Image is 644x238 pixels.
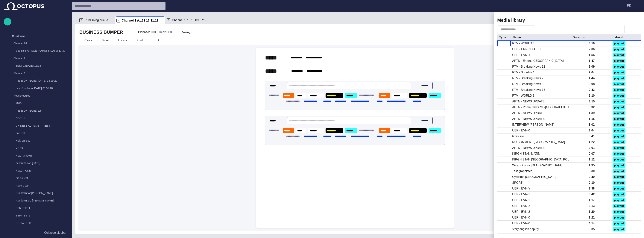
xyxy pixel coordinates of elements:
div: RTV - Showbiz 1 [512,70,535,75]
div: UER - EVN-0 [512,128,530,133]
span: playout [614,71,624,74]
span: playout [614,181,624,184]
div: 2:10 [589,94,595,98]
span: playout [614,228,624,231]
div: 1:44 [589,76,595,80]
span: playout [614,152,624,155]
div: NO COMMENT LIBAN [512,140,565,144]
span: playout [614,187,624,190]
div: KIRGHISTAN MATIN [512,152,540,156]
div: APTN - NEWS UPDATE [512,111,545,115]
span: playout [614,176,624,178]
div: Cyclisme Italie [512,175,556,179]
span: playout [614,164,624,167]
div: 1:20 [589,210,595,214]
span: playout [614,158,624,161]
div: UER - ERN-N + O + E [512,47,542,51]
span: playout [614,141,624,143]
span: playout [614,106,624,109]
span: playout [614,54,624,56]
div: 0:35 [589,227,595,231]
div: 3:15 [589,99,595,104]
div: UER - EVN-2 [512,204,530,208]
div: UER - EVN-2 [512,210,530,214]
span: playout [614,83,624,85]
div: 3:16 [589,41,595,46]
div: 1:15 [589,117,595,121]
div: 1:39 [589,111,595,115]
div: MosId [614,36,623,39]
span: playout [614,100,624,103]
span: playout [614,112,624,114]
span: playout [614,65,624,68]
span: playout [614,60,624,62]
div: RTV - Breaking News 13 [512,88,545,92]
div: UER - EVN-Y [512,187,530,191]
div: 1:12 [589,157,595,162]
div: 9:08 [589,82,595,86]
div: UER - EVN-1 [512,198,530,202]
div: UER - EVN-0 [512,221,530,225]
div: SPORT [512,181,523,185]
span: playout [614,216,624,219]
div: RTV - WORLD 3 [512,41,534,46]
span: playout [614,123,624,126]
div: Resize sidebar [493,125,499,136]
div: 3:04 [589,128,595,133]
div: APTN - Entert. EUROPE [512,59,564,63]
div: APTN - NEWS UPDATE [512,146,545,150]
span: playout [614,129,624,132]
div: 3:13 [589,204,595,208]
div: UER - EVN-0 [512,216,530,220]
span: playout [614,170,624,172]
div: KIRGHISTAN RUSSIA POUTINE [512,157,569,162]
span: playout [614,193,624,196]
div: 3:32 [589,105,595,109]
div: RTV - WORLD 3 [512,94,534,98]
span: playout [614,199,624,201]
span: playout [614,94,624,97]
div: 0:41 [589,134,595,138]
span: playout [614,147,624,149]
div: RTV - Breaking News 7 [512,76,543,80]
div: 0:40 [589,175,595,179]
div: 1:47 [589,59,595,63]
h2: Media library [497,18,525,23]
div: Name [513,36,521,39]
div: 1:17 [589,198,595,202]
span: playout [614,48,624,51]
span: playout [614,89,624,91]
div: UER - EVN-1 [512,192,530,196]
div: RTV - Breaking News 8 [512,82,543,86]
span: playout [614,205,624,207]
div: 0:43 [589,88,595,92]
div: INTERVIEW NAIM KASSEM [512,123,554,127]
div: 0:30 [589,169,595,173]
div: Way of Cross Jerusalem [512,163,562,167]
span: playout [614,210,624,213]
div: Duration [573,36,585,39]
div: 2:04 [589,70,595,75]
div: UER - EVN-Y [512,53,530,57]
div: 1:22 [589,140,595,144]
div: 3:42 [589,192,595,196]
div: 1:54 [589,53,595,57]
div: 4:14 [589,221,595,225]
div: 2:09 [589,65,595,69]
span: playout [614,222,624,225]
span: playout [614,118,624,120]
div: 0:10 [589,181,595,185]
div: 3:02 [589,123,595,127]
div: 2:01 [589,146,595,150]
span: playout [614,135,624,138]
div: titres soir [512,134,524,138]
div: 3:38 [589,187,595,191]
div: RTV - Breaking News 12 [512,65,545,69]
div: 0:07 [589,152,595,156]
div: APTN - Prime News ME/EUROPE [512,105,569,109]
div: Type [499,36,506,39]
div: story english deputy [512,227,539,231]
div: 2:06 [589,47,595,51]
div: 1:35 [589,163,595,167]
div: APTN - NEWS UPDATE [512,117,545,121]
